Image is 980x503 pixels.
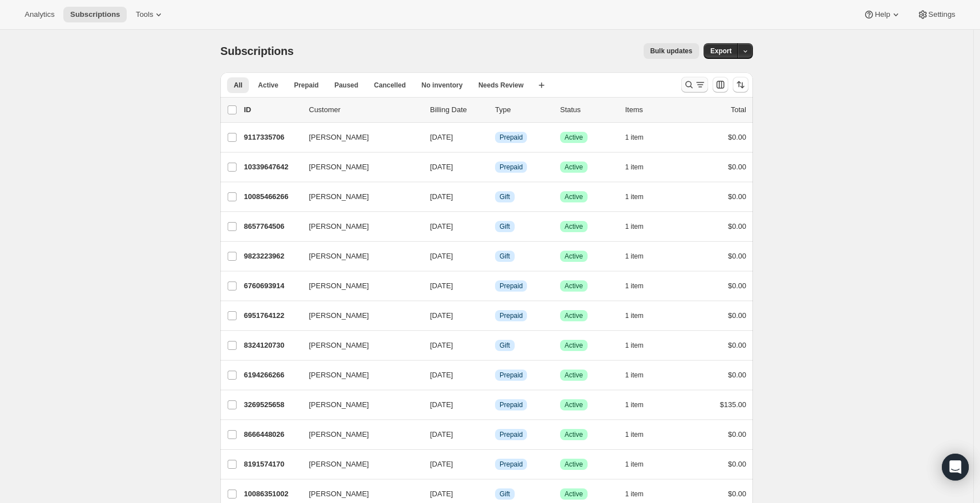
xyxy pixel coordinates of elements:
span: [DATE] [430,430,453,439]
span: $0.00 [728,341,746,349]
span: [DATE] [430,192,453,201]
div: 6194266266[PERSON_NAME][DATE]InfoPrepaidSuccessActive1 item$0.00 [244,367,746,383]
button: [PERSON_NAME] [302,128,414,146]
p: 10085466266 [244,191,300,202]
span: 1 item [625,311,644,320]
span: 1 item [625,430,644,439]
button: [PERSON_NAME] [302,218,414,236]
button: [PERSON_NAME] [302,366,414,384]
button: [PERSON_NAME] [302,485,414,503]
span: Prepaid [500,163,523,172]
p: 8657764506 [244,221,300,232]
span: Paused [334,81,358,90]
span: [PERSON_NAME] [309,132,369,143]
button: Customize table column order and visibility [713,77,728,93]
button: 1 item [625,308,656,324]
span: No inventory [422,81,463,90]
span: Active [565,133,583,142]
span: $0.00 [728,490,746,498]
div: 3269525658[PERSON_NAME][DATE]InfoPrepaidSuccessActive1 item$135.00 [244,397,746,413]
span: $0.00 [728,133,746,141]
button: 1 item [625,456,656,472]
span: $0.00 [728,252,746,260]
span: 1 item [625,282,644,290]
span: 1 item [625,163,644,172]
span: Active [565,311,583,320]
button: 1 item [625,130,656,145]
span: [DATE] [430,282,453,290]
span: Settings [928,10,955,19]
span: All [234,81,242,90]
div: 6951764122[PERSON_NAME][DATE]InfoPrepaidSuccessActive1 item$0.00 [244,308,746,324]
button: Help [857,7,908,22]
span: Active [565,430,583,439]
span: Prepaid [500,311,523,320]
span: Subscriptions [70,10,120,19]
span: [PERSON_NAME] [309,370,369,381]
span: Bulk updates [650,47,692,56]
span: Prepaid [500,133,523,142]
button: 1 item [625,219,656,234]
span: [DATE] [430,163,453,171]
p: 8191574170 [244,459,300,470]
button: [PERSON_NAME] [302,158,414,176]
button: [PERSON_NAME] [302,336,414,354]
button: Analytics [18,7,61,22]
span: [DATE] [430,371,453,379]
span: [DATE] [430,460,453,468]
p: 6951764122 [244,310,300,321]
span: [DATE] [430,400,453,409]
span: [DATE] [430,133,453,141]
button: 1 item [625,338,656,353]
button: [PERSON_NAME] [302,455,414,473]
span: [PERSON_NAME] [309,399,369,410]
span: 1 item [625,460,644,469]
span: 1 item [625,192,644,201]
button: [PERSON_NAME] [302,277,414,295]
span: [PERSON_NAME] [309,161,369,173]
span: Prepaid [500,371,523,380]
span: 1 item [625,490,644,499]
span: Active [565,222,583,231]
span: Needs Review [478,81,524,90]
span: Prepaid [500,460,523,469]
span: 1 item [625,133,644,142]
button: 1 item [625,248,656,264]
span: Active [565,371,583,380]
div: Open Intercom Messenger [942,454,969,481]
p: 10339647642 [244,161,300,173]
span: [DATE] [430,490,453,498]
button: [PERSON_NAME] [302,188,414,206]
span: Prepaid [500,282,523,290]
div: 8657764506[PERSON_NAME][DATE]InfoGiftSuccessActive1 item$0.00 [244,219,746,234]
span: Subscriptions [220,45,294,57]
button: Settings [910,7,962,22]
span: 1 item [625,371,644,380]
span: [PERSON_NAME] [309,251,369,262]
div: 10085466266[PERSON_NAME][DATE]InfoGiftSuccessActive1 item$0.00 [244,189,746,205]
span: $0.00 [728,371,746,379]
span: [PERSON_NAME] [309,429,369,440]
p: 9117335706 [244,132,300,143]
button: 1 item [625,486,656,502]
span: Analytics [25,10,54,19]
div: IDCustomerBilling DateTypeStatusItemsTotal [244,104,746,116]
button: [PERSON_NAME] [302,396,414,414]
div: 10339647642[PERSON_NAME][DATE]InfoPrepaidSuccessActive1 item$0.00 [244,159,746,175]
span: Gift [500,252,510,261]
p: 6760693914 [244,280,300,292]
button: 1 item [625,159,656,175]
span: Gift [500,222,510,231]
button: Export [704,43,738,59]
span: [PERSON_NAME] [309,310,369,321]
p: Billing Date [430,104,486,116]
span: Prepaid [294,81,318,90]
span: $0.00 [728,311,746,320]
span: [DATE] [430,341,453,349]
button: Bulk updates [644,43,699,59]
p: Total [731,104,746,116]
p: 10086351002 [244,488,300,500]
span: 1 item [625,341,644,350]
span: Active [565,490,583,499]
span: [PERSON_NAME] [309,191,369,202]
